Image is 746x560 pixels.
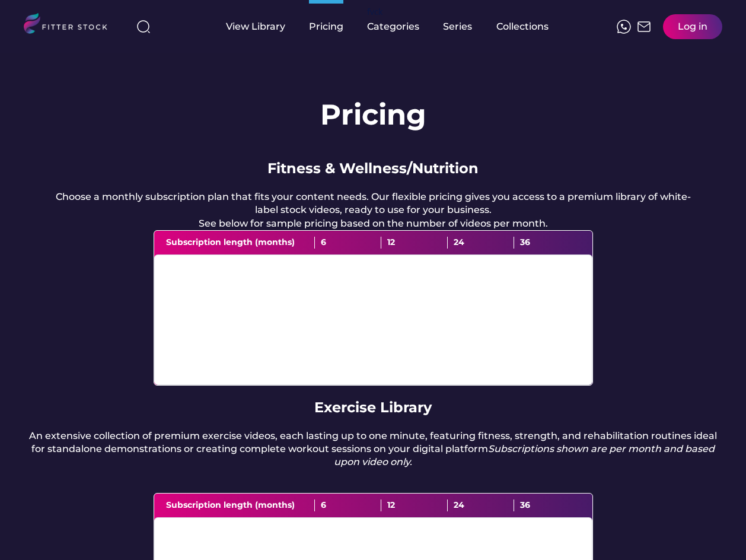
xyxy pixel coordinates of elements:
div: Log in [678,20,707,33]
div: Subscription length (months) [166,499,315,511]
div: Subscription length (months) [166,237,315,249]
div: Fitness & Wellness/Nutrition [267,158,479,179]
div: Choose a monthly subscription plan that fits your content needs. Our flexible pricing gives you a... [47,190,699,230]
div: Categories [367,20,419,33]
img: Frame%2051.svg [637,20,651,34]
div: Exercise Library [314,397,432,418]
div: Series [443,20,473,33]
h1: Pricing [320,95,426,135]
div: 12 [381,237,448,249]
div: 12 [381,499,448,511]
div: An extensive collection of premium exercise videos, each lasting up to one minute, featuring fitn... [24,429,722,469]
div: Collections [496,20,549,33]
div: 6 [315,237,381,249]
div: 24 [448,499,514,511]
div: 36 [514,237,581,249]
img: LOGO.svg [24,13,117,37]
em: Subscriptions shown are per month and based upon video only. [334,443,717,467]
img: meteor-icons_whatsapp%20%281%29.svg [617,20,631,34]
div: Pricing [309,20,343,33]
div: 6 [315,499,381,511]
div: fvck [367,6,382,18]
div: 36 [514,499,581,511]
div: 24 [448,237,514,249]
img: search-normal%203.svg [136,20,151,34]
div: View Library [226,20,285,33]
